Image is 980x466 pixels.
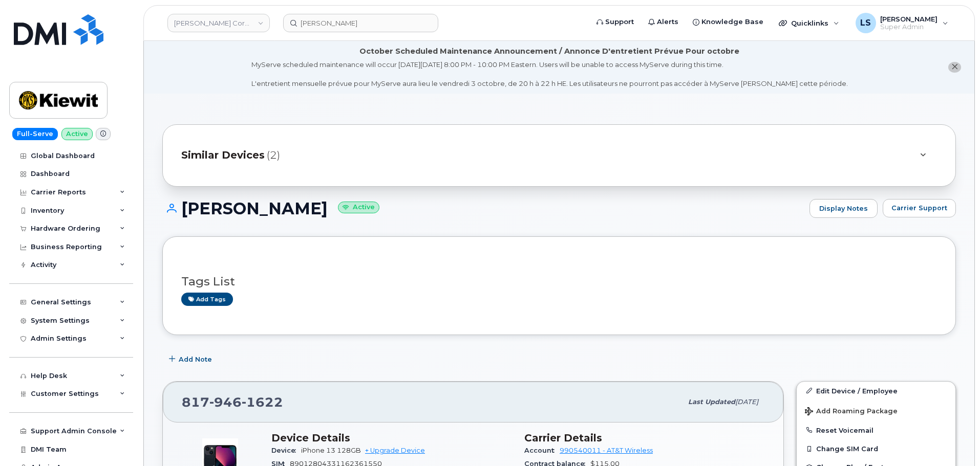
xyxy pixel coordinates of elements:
button: Add Note [162,350,221,369]
span: Add Note [179,354,212,364]
div: October Scheduled Maintenance Announcement / Annonce D'entretient Prévue Pour octobre [359,46,739,57]
span: Last updated [688,398,735,406]
span: Carrier Support [891,203,947,213]
span: Similar Devices [181,148,265,163]
a: Edit Device / Employee [797,382,955,400]
a: Add tags [181,293,233,305]
span: Add Roaming Package [805,407,898,417]
span: [DATE] [735,398,758,406]
h3: Tags List [181,275,937,288]
span: 946 [209,394,242,410]
span: 817 [182,394,283,410]
span: Device [271,447,301,454]
span: (2) [267,148,280,163]
h3: Carrier Details [524,432,765,444]
span: Account [524,447,560,454]
h1: [PERSON_NAME] [162,199,804,217]
span: 1622 [242,394,283,410]
button: close notification [948,62,961,73]
iframe: Messenger Launcher [935,421,972,458]
small: Active [338,202,379,213]
a: + Upgrade Device [365,447,425,454]
button: Change SIM Card [797,439,955,458]
div: MyServe scheduled maintenance will occur [DATE][DATE] 8:00 PM - 10:00 PM Eastern. Users will be u... [251,60,848,88]
h3: Device Details [271,432,512,444]
button: Carrier Support [883,199,956,217]
span: iPhone 13 128GB [301,447,361,454]
a: 990540011 - AT&T Wireless [560,447,653,454]
button: Reset Voicemail [797,421,955,439]
button: Add Roaming Package [797,400,955,421]
a: Display Notes [809,199,878,218]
